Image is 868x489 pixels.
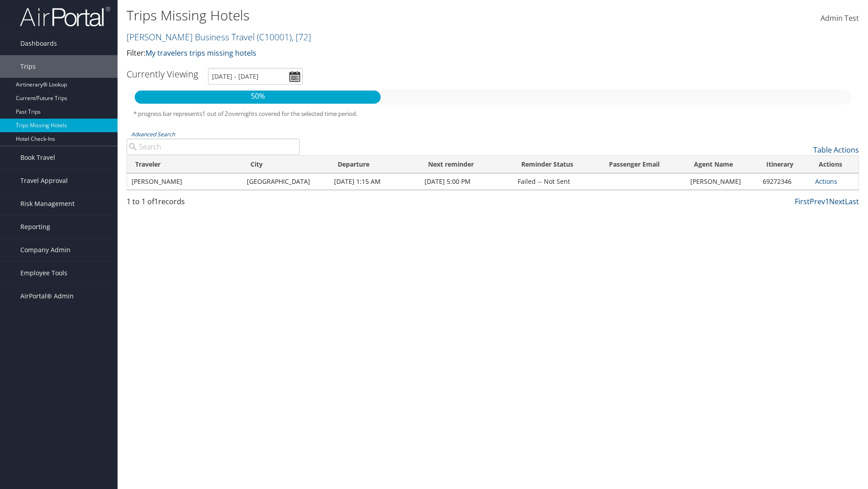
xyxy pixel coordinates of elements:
[420,173,514,190] td: [DATE] 5:00 PM
[127,196,300,211] div: 1 to 1 of records
[845,197,859,206] a: Last
[202,110,228,118] span: 1 out of 2
[20,216,50,238] span: Reporting
[20,55,36,78] span: Trips
[513,173,600,190] td: Failed -- Not Sent
[20,32,57,55] span: Dashboards
[758,173,811,190] td: 69272346
[127,31,311,43] a: [PERSON_NAME] Business Travel
[20,285,74,307] span: AirPortal® Admin
[20,262,67,284] span: Employee Tools
[257,31,292,43] span: ( C10001 )
[758,156,811,173] th: Itinerary
[829,197,845,206] a: Next
[811,156,859,173] th: Actions
[20,169,68,192] span: Travel Approval
[513,156,600,173] th: Reminder Status
[242,156,330,173] th: City: activate to sort column ascending
[20,239,71,261] span: Company Admin
[420,156,514,173] th: Next reminder
[127,6,615,25] h1: Trips Missing Hotels
[127,48,615,59] p: Filter:
[821,5,859,33] a: Admin Test
[292,31,311,43] span: , [ 72 ]
[127,139,300,155] input: Advanced Search
[601,156,686,173] th: Passenger Email: activate to sort column ascending
[127,173,242,190] td: [PERSON_NAME]
[127,68,198,80] h3: Currently Viewing
[810,197,825,206] a: Prev
[131,130,175,138] a: Advanced Search
[20,146,55,169] span: Book Travel
[686,156,758,173] th: Agent Name
[242,173,330,190] td: [GEOGRAPHIC_DATA]
[330,156,420,173] th: Departure: activate to sort column ascending
[825,197,829,206] a: 1
[20,192,75,215] span: Risk Management
[821,13,859,23] span: Admin Test
[813,145,859,155] a: Table Actions
[686,173,758,190] td: [PERSON_NAME]
[154,197,158,206] span: 1
[330,173,420,190] td: [DATE] 1:15 AM
[127,156,242,173] th: Traveler: activate to sort column ascending
[133,110,852,118] h5: * progress bar represents overnights covered for the selected time period.
[208,68,303,85] input: [DATE] - [DATE]
[795,197,810,206] a: First
[815,177,837,186] a: Actions
[135,91,381,102] p: 50%
[20,6,110,27] img: airportal-logo.png
[146,48,256,58] a: My travelers trips missing hotels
